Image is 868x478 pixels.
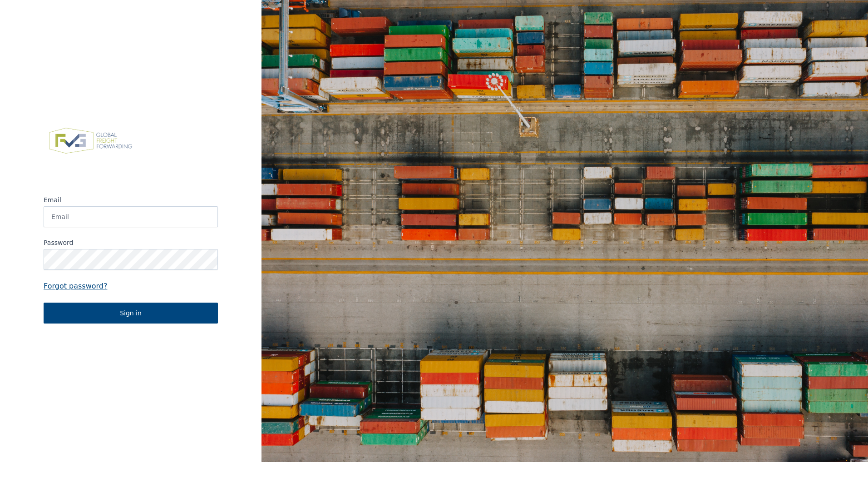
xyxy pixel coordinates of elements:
[44,123,138,159] img: FVG - Global freight forwarding
[44,206,218,227] input: Email
[44,238,218,247] label: Password
[44,303,218,324] button: Sign in
[44,195,218,204] label: Email
[44,281,218,292] a: Forgot password?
